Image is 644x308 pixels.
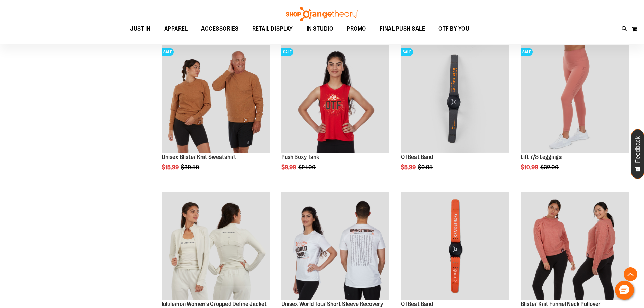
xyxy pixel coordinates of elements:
[521,48,533,56] span: SALE
[164,21,188,37] span: APPAREL
[635,136,641,163] span: Feedback
[521,301,601,307] a: Blister Knit Funnel Neck Pullover
[401,48,413,56] span: SALE
[615,281,634,300] button: Hello, have a question? Let’s chat.
[418,164,434,171] span: $9.95
[380,21,425,37] span: FINAL PUSH SALE
[162,45,270,153] img: Product image for Unisex Blister Knit Sweatshirt
[521,153,562,160] a: Lift 7/8 Leggings
[181,164,200,171] span: $39.50
[340,21,373,37] a: PROMO
[521,192,629,300] img: Product image for Blister Knit Funnelneck Pullover
[130,21,151,37] span: JUST IN
[401,192,509,301] a: OTBeat Band
[162,48,174,56] span: SALE
[401,301,433,307] a: OTBeat Band
[521,164,539,171] span: $10.99
[281,164,297,171] span: $9.99
[281,45,389,153] img: Product image for Push Boxy Tank
[300,21,340,37] a: IN STUDIO
[398,41,512,188] div: product
[438,21,469,37] span: OTF BY YOU
[123,21,158,37] a: JUST IN
[201,21,239,37] span: ACCESSORIES
[158,41,273,188] div: product
[521,192,629,301] a: Product image for Blister Knit Funnelneck Pullover
[158,21,195,37] a: APPAREL
[162,153,236,160] a: Unisex Blister Knit Sweatshirt
[194,21,245,37] a: ACCESSORIES
[298,164,317,171] span: $21.00
[521,45,629,153] img: Product image for Lift 7/8 Leggings
[281,192,389,301] a: Product image for Unisex World Tour Short Sleeve Recovery Tee
[540,164,560,171] span: $32.00
[517,41,632,188] div: product
[521,45,629,154] a: Product image for Lift 7/8 LeggingsSALE
[281,45,389,154] a: Product image for Push Boxy TankSALE
[401,45,509,154] a: OTBeat BandSALE
[252,21,293,37] span: RETAIL DISPLAY
[281,192,389,300] img: Product image for Unisex World Tour Short Sleeve Recovery Tee
[631,129,644,179] button: Feedback - Show survey
[285,7,359,21] img: Shop Orangetheory
[401,164,417,171] span: $5.99
[162,192,270,301] a: Product image for lululemon Define Jacket Cropped
[162,192,270,300] img: Product image for lululemon Define Jacket Cropped
[245,21,300,37] a: RETAIL DISPLAY
[432,21,476,37] a: OTF BY YOU
[401,45,509,153] img: OTBeat Band
[162,164,180,171] span: $15.99
[347,21,366,37] span: PROMO
[401,192,509,300] img: OTBeat Band
[401,153,433,160] a: OTBeat Band
[162,45,270,154] a: Product image for Unisex Blister Knit SweatshirtSALE
[624,267,637,281] button: Back To Top
[278,41,393,188] div: product
[307,21,333,37] span: IN STUDIO
[281,153,319,160] a: Push Boxy Tank
[373,21,432,37] a: FINAL PUSH SALE
[281,48,293,56] span: SALE
[162,301,267,307] a: lululemon Women's Cropped Define Jacket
